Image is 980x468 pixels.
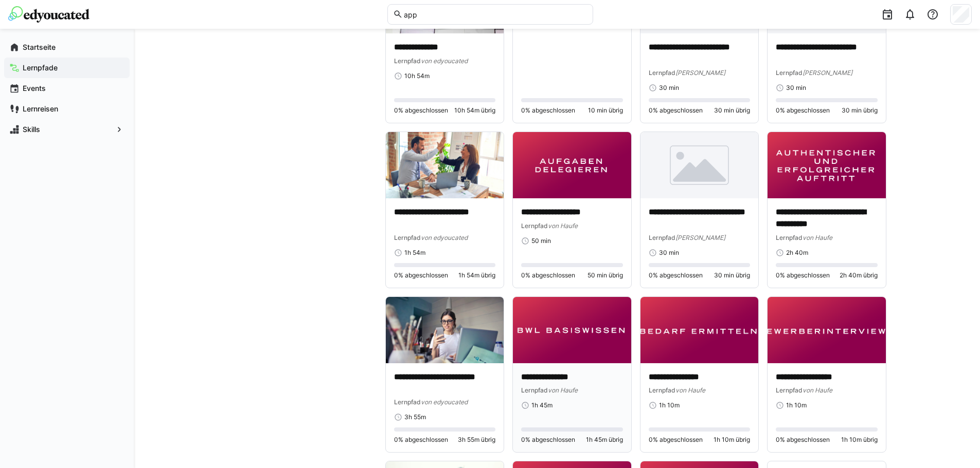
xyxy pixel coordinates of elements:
span: 10 min übrig [588,106,623,115]
span: 3h 55m übrig [458,436,495,444]
span: 30 min [786,84,806,92]
span: Lernpfad [521,222,548,230]
span: Lernpfad [776,386,803,394]
span: 0% abgeschlossen [649,271,703,279]
img: image [768,297,886,363]
span: Lernpfad [649,234,675,241]
span: 0% abgeschlossen [394,106,448,115]
img: image [768,132,886,198]
span: 3h 55m [404,413,426,421]
img: image [386,297,504,363]
span: Lernpfad [394,57,421,65]
span: 30 min übrig [714,106,750,115]
span: 1h 10m übrig [714,436,750,444]
span: 2h 40m übrig [840,271,878,279]
span: 0% abgeschlossen [394,436,448,444]
span: 1h 10m [786,401,807,409]
span: Lernpfad [649,69,675,77]
span: 10h 54m übrig [454,106,495,115]
span: [PERSON_NAME] [675,234,725,241]
img: image [640,132,759,198]
span: 1h 10m [659,401,680,409]
span: 1h 54m übrig [458,271,495,279]
span: 0% abgeschlossen [521,436,575,444]
span: 2h 40m [786,249,808,257]
span: 0% abgeschlossen [649,106,703,115]
span: 0% abgeschlossen [776,271,830,279]
span: 50 min übrig [587,271,623,279]
span: von Haufe [548,222,578,230]
span: von Haufe [548,386,578,394]
span: [PERSON_NAME] [675,69,725,77]
span: 0% abgeschlossen [521,106,575,115]
span: 0% abgeschlossen [649,436,703,444]
input: Skills und Lernpfade durchsuchen… [403,10,587,19]
img: image [513,297,631,363]
span: 0% abgeschlossen [394,271,448,279]
span: 1h 45m [531,401,553,409]
span: 50 min [531,237,551,245]
span: von edyoucated [421,398,468,406]
span: von edyoucated [421,234,468,241]
span: [PERSON_NAME] [803,69,852,77]
span: Lernpfad [776,234,803,241]
span: von Haufe [675,386,705,394]
span: Lernpfad [394,234,421,241]
span: 0% abgeschlossen [776,106,830,115]
span: 30 min übrig [714,271,750,279]
span: 0% abgeschlossen [776,436,830,444]
span: 30 min [659,249,679,257]
span: von Haufe [803,234,832,241]
span: von Haufe [803,386,832,394]
span: 1h 10m übrig [841,436,878,444]
img: image [513,132,631,198]
span: 30 min übrig [842,106,878,115]
img: image [640,297,759,363]
span: 1h 54m [404,249,425,257]
span: 30 min [659,84,679,92]
span: von edyoucated [421,57,468,65]
span: 0% abgeschlossen [521,271,575,279]
span: Lernpfad [649,386,675,394]
span: Lernpfad [776,69,803,77]
span: 10h 54m [404,72,430,80]
span: 1h 45m übrig [586,436,623,444]
span: Lernpfad [521,386,548,394]
span: Lernpfad [394,398,421,406]
img: image [386,132,504,198]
